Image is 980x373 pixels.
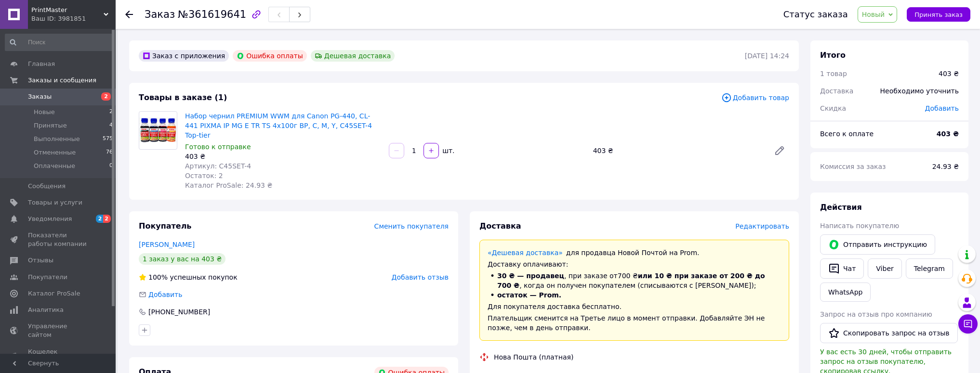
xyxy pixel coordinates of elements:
div: Статус заказа [783,10,848,19]
span: Запрос на отзыв про компанию [820,310,932,318]
span: Действия [820,203,862,212]
time: [DATE] 14:24 [745,52,789,60]
span: 575 [103,135,113,143]
div: успешных покупок [139,272,238,282]
span: Всего к оплате [820,130,874,138]
input: Поиск [5,34,114,51]
img: Набор чернил PREMIUM WWM для Canon PG-440, CL-441 PIXMA IP MG E TR TS 4х100г BP, C, M, Y, C45SET-... [139,117,177,143]
li: , при заказе от 700 ₴ , когда он получен покупателем (списываются с [PERSON_NAME]); [488,271,781,290]
span: Каталог ProSale: 24.93 ₴ [185,181,272,189]
span: Покупатели [28,273,67,282]
span: Добавить [925,104,959,112]
button: Чат с покупателем [958,314,978,334]
span: 1 товар [820,70,847,77]
span: Аналитика [28,306,64,314]
a: Редактировать [770,141,789,160]
span: Товары и услуги [28,198,82,207]
span: Уведомления [28,215,72,223]
span: Заказ [145,9,175,20]
span: 2 [101,92,111,101]
span: Принять заказ [914,11,963,18]
a: [PERSON_NAME] [139,241,195,248]
span: 2 [109,108,113,116]
button: Скопировать запрос на отзыв [820,323,958,343]
div: 1 заказ у вас на 403 ₴ [139,253,225,265]
div: Заказ с приложения [139,50,229,62]
span: Добавить товар [721,92,789,103]
div: [PHONE_NUMBER] [147,307,211,317]
div: Вернуться назад [125,10,133,19]
span: Итого [820,51,846,60]
span: Отзывы [28,256,53,265]
span: Доставка [479,221,521,231]
span: Принятые [34,121,67,130]
span: Каталог ProSale [28,289,80,298]
span: Показатели работы компании [28,231,89,248]
button: Принять заказ [907,7,970,22]
div: 403 ₴ [939,69,959,78]
span: Готово к отправке [185,143,251,151]
div: 403 ₴ [589,144,766,157]
span: Доставка [820,87,853,95]
span: 100% [148,273,168,281]
div: 403 ₴ [185,152,381,161]
a: Набор чернил PREMIUM WWM для Canon PG-440, CL-441 PIXMA IP MG E TR TS 4х100г BP, C, M, Y, C45SET-... [185,112,372,139]
span: Выполненные [34,135,80,143]
span: Написать покупателю [820,222,899,230]
span: Управление сайтом [28,322,89,339]
div: Для покупателя доставка бесплатно. [488,302,781,311]
span: 0 [109,162,113,170]
span: 30 ₴ — продавец [497,272,564,280]
span: 76 [106,148,113,157]
span: Оплаченные [34,162,75,170]
span: 2 [103,215,111,223]
a: «Дешевая доставка» [488,249,563,257]
span: 24.93 ₴ [932,163,959,170]
div: шт. [440,146,455,155]
span: PrintMaster [31,6,104,14]
div: Доставку оплачивают: [488,259,781,269]
a: Telegram [906,258,953,279]
div: Ваш ID: 3981851 [31,14,116,23]
span: №361619641 [178,9,246,20]
span: 2 [96,215,104,223]
button: Отправить инструкцию [820,234,935,255]
span: Кошелек компании [28,347,89,365]
span: Артикул: C45SET-4 [185,162,251,170]
span: Добавить [148,291,182,298]
div: Необходимо уточнить [874,80,965,102]
span: Заказы [28,92,52,101]
b: 403 ₴ [937,130,959,138]
span: Комиссия за заказ [820,163,886,170]
span: Скидка [820,104,846,112]
span: Новые [34,108,55,116]
span: Отмененные [34,148,76,157]
a: WhatsApp [820,283,871,302]
span: 4 [109,121,113,130]
span: Товары в заказе (1) [139,93,227,102]
div: для продавца Новой Почтой на Prom. [488,248,781,257]
span: Сообщения [28,182,66,191]
span: Покупатель [139,221,191,231]
span: Остаток: 2 [185,172,223,180]
a: Viber [868,258,901,279]
span: Сменить покупателя [374,222,449,230]
span: Главная [28,60,55,68]
div: Дешевая доставка [311,50,395,62]
span: или 10 ₴ при заказе от 200 ₴ до 700 ₴ [497,272,765,289]
button: Чат [820,258,864,279]
span: остаток — Prom. [497,291,561,299]
div: Плательщик сменится на Третье лицо в момент отправки. Добавляйте ЭН не позже, чем в день отправки. [488,313,781,333]
div: Ошибка оплаты [233,50,307,62]
span: Добавить отзыв [392,273,449,281]
span: Заказы и сообщения [28,76,96,85]
span: Новый [862,11,885,18]
div: Нова Пошта (платная) [491,352,576,362]
span: Редактировать [735,222,789,230]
